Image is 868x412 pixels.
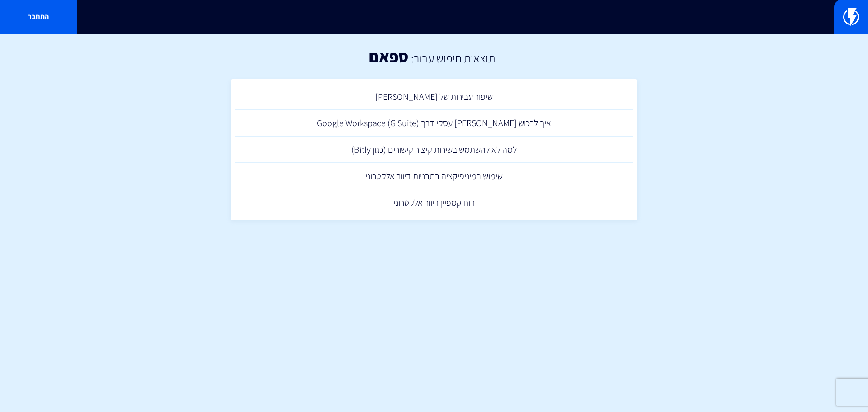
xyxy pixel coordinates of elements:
[369,47,409,66] h1: ספאם
[409,52,495,65] h2: תוצאות חיפוש עבור:
[235,163,633,189] a: שימוש במיניפיקציה בתבניות דיוור אלקטרוני
[235,84,633,110] a: שיפור עבירות של [PERSON_NAME]
[235,137,633,163] a: למה לא להשתמש בשירות קיצור קישורים (כגון Bitly)
[235,110,633,137] a: איך לרכוש [PERSON_NAME] עסקי דרך ‏Google Workspace (G Suite)
[235,189,633,216] a: דוח קמפיין דיוור אלקטרוני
